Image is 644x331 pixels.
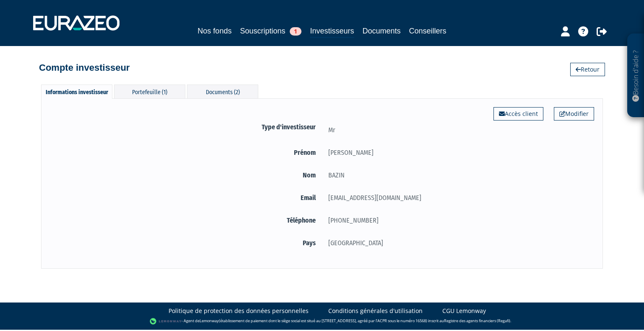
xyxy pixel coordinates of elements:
[50,170,322,180] label: Nom
[290,27,301,36] span: 1
[41,85,112,99] div: Informations investisseur
[8,317,636,326] div: - Agent de (établissement de paiement dont le siège social est situé au [STREET_ADDRESS], agréé p...
[554,107,594,121] a: Modifier
[50,215,322,226] label: Téléphone
[328,307,423,315] a: Conditions générales d'utilisation
[240,25,301,37] a: Souscriptions1
[310,25,354,38] a: Investisseurs
[322,238,594,248] div: [GEOGRAPHIC_DATA]
[187,85,258,98] div: Documents (2)
[442,307,486,315] a: CGU Lemonway
[50,238,322,248] label: Pays
[322,192,594,203] div: [EMAIL_ADDRESS][DOMAIN_NAME]
[322,147,594,158] div: [PERSON_NAME]
[200,318,219,324] a: Lemonway
[197,25,231,37] a: Nos fonds
[169,307,309,315] a: Politique de protection des données personnelles
[322,170,594,180] div: BAZIN
[33,15,119,31] img: 1732889491-logotype_eurazeo_blanc_rvb.png
[444,318,510,324] a: Registre des agents financiers (Regafi)
[493,107,543,121] a: Accès client
[150,317,182,326] img: logo-lemonway.png
[322,215,594,226] div: [PHONE_NUMBER]
[409,25,447,37] a: Conseillers
[570,63,605,76] a: Retour
[50,147,322,158] label: Prénom
[322,125,594,135] div: Mr
[114,85,185,98] div: Portefeuille (1)
[50,122,322,132] label: Type d'investisseur
[631,38,641,113] p: Besoin d'aide ?
[50,192,322,203] label: Email
[39,63,130,73] h4: Compte investisseur
[363,25,401,37] a: Documents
